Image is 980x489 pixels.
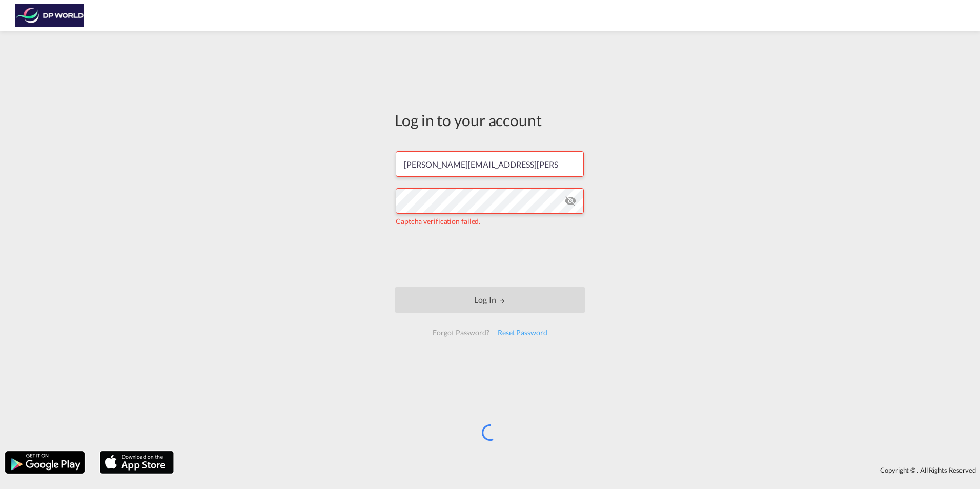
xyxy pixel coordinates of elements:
div: Forgot Password? [428,323,493,342]
iframe: reCAPTCHA [412,237,568,277]
md-icon: icon-eye-off [564,195,577,207]
img: apple.png [99,450,175,475]
div: Log in to your account [395,109,585,131]
div: Copyright © . All Rights Reserved [179,461,980,479]
img: google.png [4,450,86,475]
input: Enter email/phone number [396,151,584,177]
button: LOGIN [395,287,585,313]
img: c08ca190194411f088ed0f3ba295208c.png [15,4,85,27]
div: Reset Password [494,323,552,342]
span: Captcha verification failed. [396,217,480,226]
